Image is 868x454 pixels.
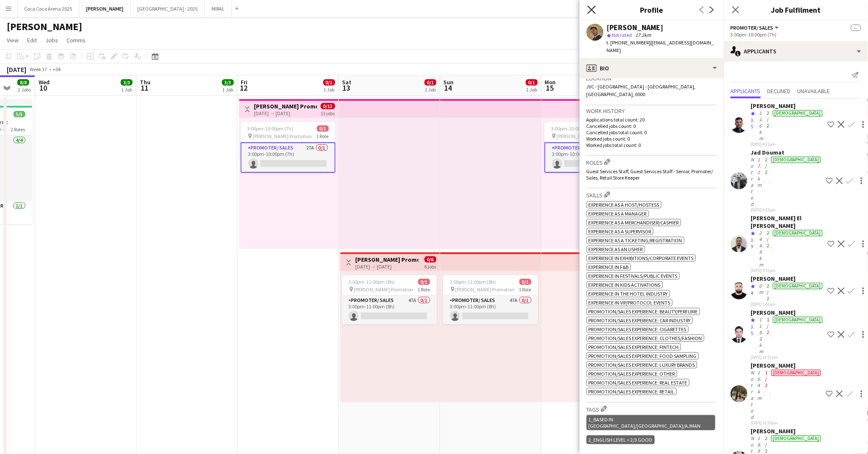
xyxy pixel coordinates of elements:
app-card-role: Promoter/ Sales27A0/13:00pm-10:00pm (7h) [545,142,640,173]
div: 244.9km [758,230,765,268]
span: 2 Roles [11,126,25,133]
span: Experience as a Ticketing/Registration [589,237,682,244]
div: 3:00pm-10:00pm (7h) [731,31,861,38]
span: 1 Role [519,286,531,293]
span: 0/1 [418,279,430,285]
div: [DATE] → [DATE] [356,263,419,270]
app-card-role: Promoter/ Sales27A0/13:00pm-10:00pm (7h) [241,142,336,173]
span: Promotion/Sales Experience: Car Industry [589,317,691,324]
span: Experience as an Usher [589,246,643,252]
span: 0/13 [321,103,335,109]
h3: Work history [587,107,717,115]
a: Edit [24,35,40,46]
div: 3:00pm-10:00pm (7h)0/1 [PERSON_NAME] Promotion1 RolePromoter/ Sales27A0/13:00pm-10:00pm (7h) [241,122,336,173]
span: Declined [768,88,791,94]
div: 1_Based in [GEOGRAPHIC_DATA]/[GEOGRAPHIC_DATA]/Ajman [587,415,715,430]
span: 10 [37,83,50,93]
div: 1 Job [324,86,335,93]
div: 2_English Level = 2/3 Good [587,435,655,444]
div: 1 Job [526,86,537,93]
div: [DATE] 5:53pm [751,302,824,307]
app-job-card: 3:00pm-11:00pm (8h)0/1 [PERSON_NAME] Promotion1 RolePromoter/ Sales47A0/13:00pm-11:00pm (8h) [342,275,437,324]
span: Experience as a Host/Hostess [589,202,659,208]
span: Applicants [731,88,761,94]
a: Comms [63,35,89,46]
h3: [PERSON_NAME] Promotion [356,256,419,263]
span: 5/5 [14,111,25,117]
app-job-card: 3:00pm-10:00pm (7h)0/1 [PERSON_NAME] Promotion1 RolePromoter/ Sales27A0/13:00pm-10:00pm (7h) [545,122,640,173]
div: [PERSON_NAME] [751,427,823,435]
div: [DATE] [7,65,26,74]
span: JVC - [GEOGRAPHIC_DATA] - [GEOGRAPHIC_DATA], [GEOGRAPHIC_DATA], 0000 [587,83,696,97]
div: +04 [53,66,61,72]
span: 3:00pm-11:00pm (8h) [349,279,395,285]
button: [PERSON_NAME] [79,0,131,17]
span: Edit [27,36,37,44]
h3: Job Fulfilment [724,4,868,15]
p: Cancelled jobs total count: 0 [587,129,717,136]
span: Promotion/Sales Experience: Retail [589,388,675,395]
span: 3/3 [222,79,234,86]
div: [DATE] → [DATE] [254,110,317,116]
p: Worked jobs total count: 0 [587,142,717,148]
span: Experience in VIP/Protocol Events [589,299,670,306]
app-skills-label: 1/2 [765,369,768,388]
span: 11 [139,83,150,93]
button: Coca Coca Arena 2025 [17,0,79,17]
span: [PERSON_NAME] Promotion [354,286,414,293]
div: 6 jobs [425,263,437,270]
span: 0/1 [425,79,437,86]
span: Promoter/ Sales [731,25,773,31]
div: [DEMOGRAPHIC_DATA] [771,370,821,376]
span: [PERSON_NAME] Promotion [557,133,616,139]
span: 3.9 [751,237,755,249]
span: Experience in Kids Activations [589,282,661,288]
div: 17.2km [756,156,764,207]
p: Cancelled jobs count: 0 [587,123,717,129]
span: Thu [140,78,150,86]
app-skills-label: 2/2 [765,435,768,454]
span: [PERSON_NAME] Promotion [253,133,312,139]
span: Guest Services Staff, Guest Services Staff - Senior, Promoter/ Sales, Retail Store Keeper [587,168,713,181]
span: Promotion/Sales Experience: Other [589,371,675,377]
h3: Tags [587,404,717,413]
div: [DEMOGRAPHIC_DATA] [773,110,823,116]
button: Promoter/ Sales [731,25,780,31]
span: Promotion/Sales Experience: Food Sampling [589,353,697,359]
span: 1 Role [317,133,329,139]
span: Wed [39,78,50,86]
div: [DATE] 4:32pm [751,268,824,273]
span: 0/6 [425,256,437,263]
span: 15 [544,83,556,93]
span: Promotion/Sales Experience: Fintech [589,344,679,350]
div: 1 Job [121,86,132,93]
span: 12 [240,83,248,93]
div: [DEMOGRAPHIC_DATA] [773,283,823,289]
span: 13 [341,83,352,93]
div: Applicants [724,41,868,61]
span: Experience in Exhibitions/Corporate Events [589,255,694,261]
span: 3.5 [751,324,755,336]
span: Jobs [45,36,58,44]
button: MIRAL [205,0,232,17]
div: 119.3km [758,316,765,354]
span: 0/1 [317,125,329,132]
p: Worked jobs count: 0 [587,136,717,142]
span: 0/1 [520,279,531,285]
span: Unavailable [798,88,830,94]
span: Promotion/Sales Experience: Beauty/Perfume [589,308,698,315]
div: [DEMOGRAPHIC_DATA] [771,157,821,163]
span: Fri [241,78,248,86]
span: 8/8 [17,79,29,86]
button: [GEOGRAPHIC_DATA] - 2025 [131,0,205,17]
span: 4 [751,290,754,296]
app-card-role: Promoter/ Sales47A0/13:00pm-11:00pm (8h) [443,296,538,324]
span: 3/3 [121,79,133,86]
span: Experience in The Hotel Industry [589,291,668,297]
div: [PERSON_NAME] [751,309,824,316]
div: [PERSON_NAME] El [PERSON_NAME] [751,214,824,230]
div: [PERSON_NAME] [751,102,824,110]
h3: [PERSON_NAME] Promotion [254,102,317,110]
h3: Location [587,75,717,82]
